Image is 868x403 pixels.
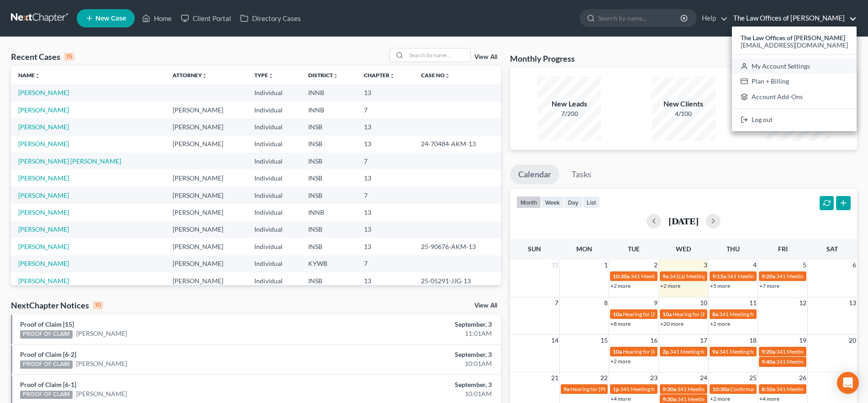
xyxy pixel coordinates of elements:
[668,216,699,226] h2: [DATE]
[414,238,500,255] td: 25-90676-AKM-13
[364,72,395,79] a: Chapterunfold_more
[762,348,775,355] span: 9:20a
[697,10,728,27] a: Help
[610,320,631,327] a: +8 more
[610,395,631,402] a: +4 more
[699,335,708,346] span: 17
[76,329,127,338] a: [PERSON_NAME]
[550,372,559,383] span: 21
[610,282,631,289] a: +2 more
[165,272,247,289] td: [PERSON_NAME]
[20,361,73,369] div: PROOF OF CLAIM
[600,372,609,383] span: 22
[649,372,658,383] span: 23
[18,191,69,199] a: [PERSON_NAME]
[712,348,718,355] span: 9a
[247,153,301,170] td: Individual
[762,386,775,392] span: 8:10a
[301,84,357,101] td: INNB
[710,282,730,289] a: +5 more
[414,272,500,289] td: 25-05291-JJG-13
[202,73,207,79] i: unfold_more
[848,297,857,308] span: 13
[357,84,414,101] td: 13
[613,273,630,280] span: 10:30a
[673,311,792,318] span: Hearing for [PERSON_NAME] & [PERSON_NAME]
[414,136,500,153] td: 24-70484-AKM-13
[247,272,301,289] td: Individual
[18,260,69,267] a: [PERSON_NAME]
[732,27,857,131] div: The Law Offices of [PERSON_NAME]
[776,348,858,355] span: 341 Meeting for [PERSON_NAME]
[748,297,758,308] span: 11
[341,329,492,338] div: 11:01AM
[554,297,559,308] span: 7
[712,273,726,280] span: 9:15a
[732,89,857,105] a: Account Add-Ons
[357,221,414,238] td: 13
[660,320,684,327] a: +20 more
[570,386,690,392] span: Hearing for [PERSON_NAME] & [PERSON_NAME]
[564,196,583,208] button: day
[389,73,395,79] i: unfold_more
[236,10,305,27] a: Directory Cases
[741,41,848,49] span: [EMAIL_ADDRESS][DOMAIN_NAME]
[752,260,758,270] span: 4
[20,330,73,339] div: PROOF OF CLAIM
[95,15,126,22] span: New Case
[663,273,668,280] span: 9a
[652,99,715,109] div: New Clients
[510,53,575,64] h3: Monthly Progress
[710,395,730,402] a: +2 more
[759,395,779,402] a: +4 more
[703,260,708,270] span: 3
[550,335,559,346] span: 14
[699,372,708,383] span: 24
[762,273,775,280] span: 9:20a
[613,348,622,355] span: 10a
[631,273,713,280] span: 341 Meeting for [PERSON_NAME]
[852,260,857,270] span: 6
[254,72,274,79] a: Typeunfold_more
[474,302,497,309] a: View All
[732,74,857,89] a: Plan + Billing
[653,297,658,308] span: 9
[268,73,274,79] i: unfold_more
[333,73,338,79] i: unfold_more
[802,260,807,270] span: 5
[20,320,74,328] a: Proof of Claim [15]
[301,101,357,118] td: INNB
[762,358,775,365] span: 9:40a
[301,255,357,272] td: KYWB
[341,320,492,329] div: September, 3
[729,10,857,27] a: The Law Offices of [PERSON_NAME]
[176,10,236,27] a: Client Portal
[598,10,682,27] input: Search by name...
[165,170,247,186] td: [PERSON_NAME]
[603,260,609,270] span: 1
[76,389,127,398] a: [PERSON_NAME]
[357,272,414,289] td: 13
[173,72,207,79] a: Attorneyunfold_more
[308,72,338,79] a: Districtunfold_more
[741,34,845,42] strong: The Law Offices of [PERSON_NAME]
[537,99,601,109] div: New Leads
[670,348,752,355] span: 341 Meeting for [PERSON_NAME]
[550,260,559,270] span: 31
[759,282,779,289] a: +7 more
[11,51,74,62] div: Recent Cases
[421,72,450,79] a: Case Nounfold_more
[341,389,492,398] div: 10:01AM
[20,391,73,399] div: PROOF OF CLAIM
[528,245,541,253] span: Sun
[848,335,857,346] span: 20
[677,386,759,392] span: 341 Meeting for [PERSON_NAME]
[726,245,740,253] span: Thu
[576,245,592,253] span: Mon
[778,245,788,253] span: Fri
[247,255,301,272] td: Individual
[357,118,414,135] td: 13
[677,396,759,403] span: 341 Meeting for [PERSON_NAME]
[669,273,758,280] span: 341(a) Meeting for [PERSON_NAME]
[247,187,301,204] td: Individual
